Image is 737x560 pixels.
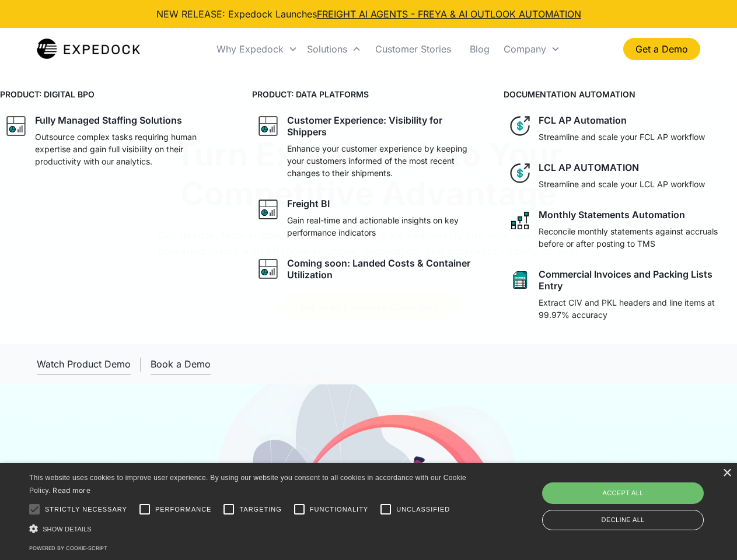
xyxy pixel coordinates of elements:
[539,209,685,220] div: Monthly Statements Automation
[216,43,284,55] div: Why Expedock
[302,29,366,69] div: Solutions
[5,114,28,138] img: graph icon
[257,114,280,138] img: graph icon
[212,29,302,69] div: Why Expedock
[539,114,627,126] div: FCL AP Automation
[257,257,280,281] img: graph icon
[252,110,485,184] a: graph iconCustomer Experience: Visibility for ShippersEnhance your customer experience by keeping...
[396,505,450,514] span: Unclassified
[310,505,368,514] span: Functionality
[29,545,107,551] a: Powered by cookie-script
[623,38,700,60] a: Get a Demo
[35,114,182,126] div: Fully Managed Staffing Solutions
[252,253,485,285] a: graph iconComing soon: Landed Costs & Container Utilization
[539,178,705,190] p: Streamline and scale your LCL AP workflow
[504,204,737,254] a: network like iconMonthly Statements AutomationReconcile monthly statements against accruals befor...
[37,353,131,375] a: open lightbox
[53,486,90,495] a: Read more
[37,37,140,61] img: Expedock Logo
[151,353,211,375] a: Book a Demo
[155,505,212,514] span: Performance
[257,198,280,221] img: graph icon
[508,209,532,232] img: network like icon
[504,88,737,100] h4: DOCUMENTATION AUTOMATION
[508,268,532,292] img: sheet icon
[366,29,460,69] a: Customer Stories
[252,193,485,243] a: graph iconFreight BIGain real-time and actionable insights on key performance indicators
[239,505,281,514] span: Targeting
[504,43,546,55] div: Company
[287,214,481,239] p: Gain real-time and actionable insights on key performance indicators
[252,88,485,100] h4: PRODUCT: DATA PLATFORMS
[499,29,565,69] div: Company
[43,526,92,533] span: Show details
[45,505,127,514] span: Strictly necessary
[539,225,732,250] p: Reconcile monthly statements against accruals before or after posting to TMS
[460,29,499,69] a: Blog
[287,257,481,281] div: Coming soon: Landed Costs & Container Utilization
[504,110,737,148] a: dollar iconFCL AP AutomationStreamline and scale your FCL AP workflow
[151,358,211,370] div: Book a Demo
[504,157,737,195] a: dollar iconLCL AP AUTOMATIONStreamline and scale your LCL AP workflow
[539,162,639,173] div: LCL AP AUTOMATION
[156,7,581,21] div: NEW RELEASE: Expedock Launches
[37,358,131,370] div: Watch Product Demo
[29,523,470,535] div: Show details
[508,114,532,138] img: dollar icon
[287,142,481,179] p: Enhance your customer experience by keeping your customers informed of the most recent changes to...
[508,162,532,185] img: dollar icon
[539,268,732,292] div: Commercial Invoices and Packing Lists Entry
[37,37,140,61] a: home
[504,264,737,325] a: sheet iconCommercial Invoices and Packing Lists EntryExtract CIV and PKL headers and line items a...
[287,114,481,138] div: Customer Experience: Visibility for Shippers
[539,296,732,321] p: Extract CIV and PKL headers and line items at 99.97% accuracy
[317,8,581,20] a: FREIGHT AI AGENTS - FREYA & AI OUTLOOK AUTOMATION
[543,434,737,560] iframe: Chat Widget
[35,131,229,167] p: Outsource complex tasks requiring human expertise and gain full visibility on their productivity ...
[307,43,347,55] div: Solutions
[29,474,466,495] span: This website uses cookies to improve user experience. By using our website you consent to all coo...
[287,198,330,209] div: Freight BI
[539,131,705,143] p: Streamline and scale your FCL AP workflow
